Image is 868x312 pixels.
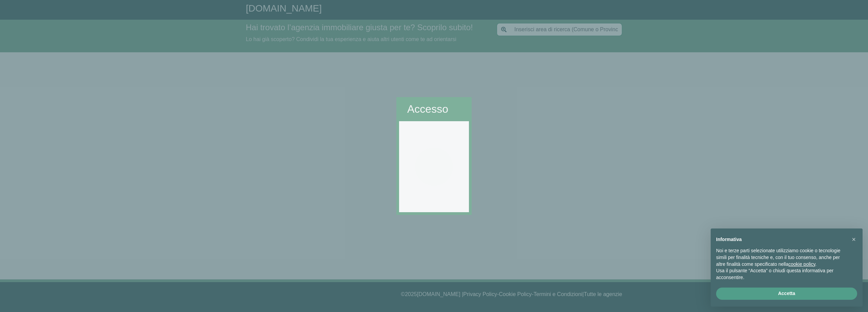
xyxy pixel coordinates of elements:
a: cookie policy - il link si apre in una nuova scheda [788,261,815,267]
span: × [852,236,856,243]
p: Usa il pulsante “Accetta” o chiudi questa informativa per acconsentire. [716,268,846,281]
p: Noi e terze parti selezionate utilizziamo cookie o tecnologie simili per finalità tecniche e, con... [716,247,846,268]
h2: Informativa [716,237,846,242]
button: Chiudi questa informativa [848,234,859,245]
h2: Accesso [407,103,461,115]
div: Caricando.. [415,148,453,185]
button: Accetta [716,288,857,300]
